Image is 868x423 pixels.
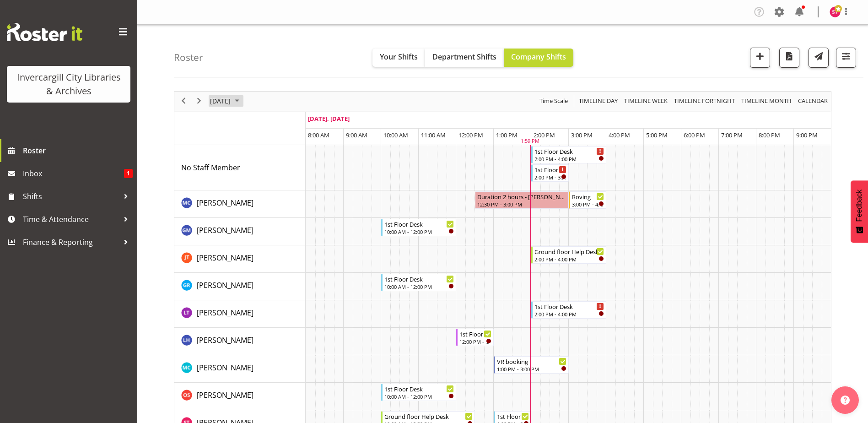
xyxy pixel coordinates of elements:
[571,131,593,139] span: 3:00 PM
[384,384,454,393] div: 1st Floor Desk
[673,95,737,107] button: Fortnight
[750,48,770,68] button: Add a new shift
[23,144,133,157] span: Roster
[534,146,604,156] div: 1st Floor Desk
[504,49,573,67] button: Company Shifts
[384,274,454,283] div: 1st Floor Desk
[207,92,245,111] div: September 27, 2025
[836,48,856,68] button: Filter Shifts
[23,190,119,203] span: Shifts
[456,329,494,346] div: Marion Hawkes"s event - 1st Floor Desk Begin From Saturday, September 27, 2025 at 12:00:00 PM GMT...
[384,219,454,228] div: 1st Floor Desk
[534,302,604,311] div: 1st Floor Desk
[197,197,253,208] a: [PERSON_NAME]
[759,131,780,139] span: 8:00 PM
[197,307,253,318] a: [PERSON_NAME]
[197,225,253,236] a: [PERSON_NAME]
[534,155,604,163] div: 2:00 PM - 4:00 PM
[534,165,566,174] div: 1st Floor Desk
[459,329,491,338] div: 1st Floor Desk
[174,355,306,383] td: Michelle Cunningham resource
[178,95,190,107] button: Previous
[23,212,119,226] span: Time & Attendance
[623,95,669,107] button: Timeline Week
[209,95,232,107] span: [DATE]
[425,49,504,67] button: Department Shifts
[197,308,253,318] span: [PERSON_NAME]
[797,95,829,107] span: calendar
[572,201,604,208] div: 3:00 PM - 4:00 PM
[534,310,604,318] div: 2:00 PM - 4:00 PM
[740,95,793,107] button: Timeline Month
[830,6,841,17] img: saniya-thompson11688.jpg
[23,235,119,249] span: Finance & Reporting
[174,145,306,190] td: No Staff Member resource
[383,131,408,139] span: 10:00 AM
[851,180,868,243] button: Feedback - Show survey
[197,390,253,401] a: [PERSON_NAME]
[197,335,253,345] span: [PERSON_NAME]
[197,335,253,346] a: [PERSON_NAME]
[511,52,566,62] span: Company Shifts
[381,384,456,401] div: Olivia Stanley"s event - 1st Floor Desk Begin From Saturday, September 27, 2025 at 10:00:00 AM GM...
[384,412,473,421] div: Ground floor Help Desk
[531,246,606,264] div: Glen Tomlinson"s event - Ground floor Help Desk Begin From Saturday, September 27, 2025 at 2:00:0...
[381,219,456,236] div: Gabriel McKay Smith"s event - 1st Floor Desk Begin From Saturday, September 27, 2025 at 10:00:00 ...
[432,52,496,62] span: Department Shifts
[609,131,630,139] span: 4:00 PM
[534,255,604,263] div: 2:00 PM - 4:00 PM
[346,131,367,139] span: 9:00 AM
[197,390,253,400] span: [PERSON_NAME]
[477,201,566,208] div: 12:30 PM - 3:00 PM
[539,95,569,107] span: Time Scale
[779,48,799,68] button: Download a PDF of the roster for the current day
[458,131,483,139] span: 12:00 PM
[855,190,863,222] span: Feedback
[531,146,606,163] div: No Staff Member"s event - 1st Floor Desk Begin From Saturday, September 27, 2025 at 2:00:00 PM GM...
[174,300,306,328] td: Lyndsay Tautari resource
[197,198,253,208] span: [PERSON_NAME]
[531,164,569,182] div: No Staff Member"s event - 1st Floor Desk Begin From Saturday, September 27, 2025 at 2:00:00 PM GM...
[497,365,566,373] div: 1:00 PM - 3:00 PM
[646,131,668,139] span: 5:00 PM
[841,396,850,405] img: help-xxl-2.png
[174,190,306,218] td: Aurora Catu resource
[16,70,121,98] div: Invercargill City Libraries & Archives
[521,137,539,145] div: 1:59 PM
[578,95,619,107] span: Timeline Day
[475,191,569,209] div: Aurora Catu"s event - Duration 2 hours - Aurora Catu Begin From Saturday, September 27, 2025 at 1...
[477,192,566,201] div: Duration 2 hours - [PERSON_NAME]
[572,192,604,201] div: Roving
[534,247,604,256] div: Ground floor Help Desk
[569,191,606,209] div: Aurora Catu"s event - Roving Begin From Saturday, September 27, 2025 at 3:00:00 PM GMT+12:00 Ends...
[197,280,253,290] span: [PERSON_NAME]
[308,114,350,123] span: [DATE], [DATE]
[372,49,425,67] button: Your Shifts
[308,131,329,139] span: 8:00 AM
[176,92,191,111] div: previous period
[197,280,253,291] a: [PERSON_NAME]
[497,357,566,366] div: VR booking
[197,362,253,373] a: [PERSON_NAME]
[384,228,454,235] div: 10:00 AM - 12:00 PM
[381,274,456,291] div: Grace Roscoe-Squires"s event - 1st Floor Desk Begin From Saturday, September 27, 2025 at 10:00:00...
[684,131,705,139] span: 6:00 PM
[191,92,207,111] div: next period
[797,95,830,107] button: Month
[421,131,446,139] span: 11:00 AM
[197,253,253,263] span: [PERSON_NAME]
[174,218,306,245] td: Gabriel McKay Smith resource
[193,95,205,107] button: Next
[174,328,306,355] td: Marion Hawkes resource
[496,131,518,139] span: 1:00 PM
[721,131,743,139] span: 7:00 PM
[174,383,306,410] td: Olivia Stanley resource
[796,131,818,139] span: 9:00 PM
[538,95,570,107] button: Time Scale
[174,273,306,300] td: Grace Roscoe-Squires resource
[740,95,793,107] span: Timeline Month
[380,52,418,62] span: Your Shifts
[497,412,529,421] div: 1st Floor Desk
[577,95,620,107] button: Timeline Day
[534,174,566,181] div: 2:00 PM - 3:00 PM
